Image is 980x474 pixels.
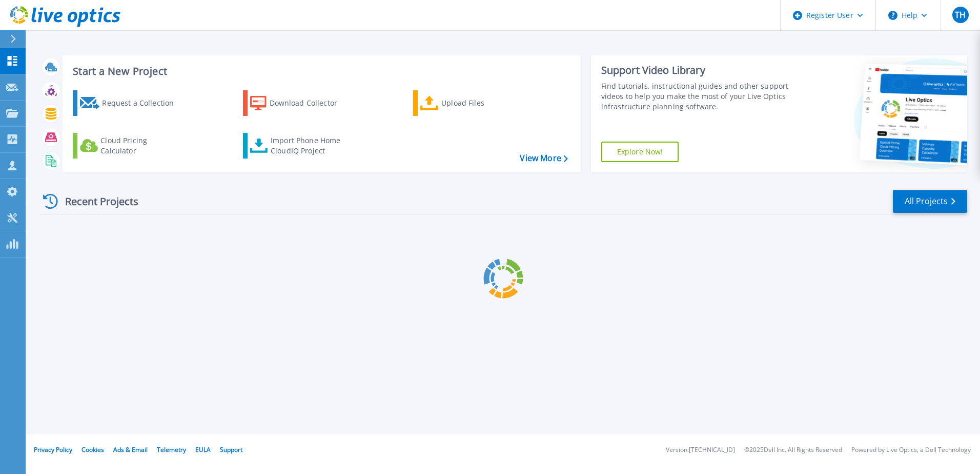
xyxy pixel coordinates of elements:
a: Explore Now! [601,142,679,162]
div: Import Phone Home CloudIQ Project [271,135,351,156]
span: TH [955,11,966,19]
a: Request a Collection [73,90,187,116]
div: Recent Projects [39,189,152,214]
li: Powered by Live Optics, a Dell Technology [851,447,971,453]
a: EULA [195,445,211,454]
div: Support Video Library [601,64,793,77]
a: View More [520,153,567,163]
h3: Start a New Project [73,66,567,77]
a: Cookies [81,445,104,454]
div: Find tutorials, instructional guides and other support videos to help you make the most of your L... [601,81,793,112]
a: Privacy Policy [34,445,72,454]
a: All Projects [893,190,967,213]
li: © 2025 Dell Inc. All Rights Reserved [744,447,842,453]
div: Upload Files [441,93,523,113]
a: Download Collector [243,90,357,116]
div: Cloud Pricing Calculator [100,135,182,156]
a: Ads & Email [113,445,148,454]
div: Request a Collection [102,93,184,113]
a: Telemetry [157,445,186,454]
a: Cloud Pricing Calculator [73,133,187,159]
a: Upload Files [413,90,527,116]
div: Download Collector [270,93,352,113]
li: Version: [TECHNICAL_ID] [666,447,735,453]
a: Support [220,445,242,454]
